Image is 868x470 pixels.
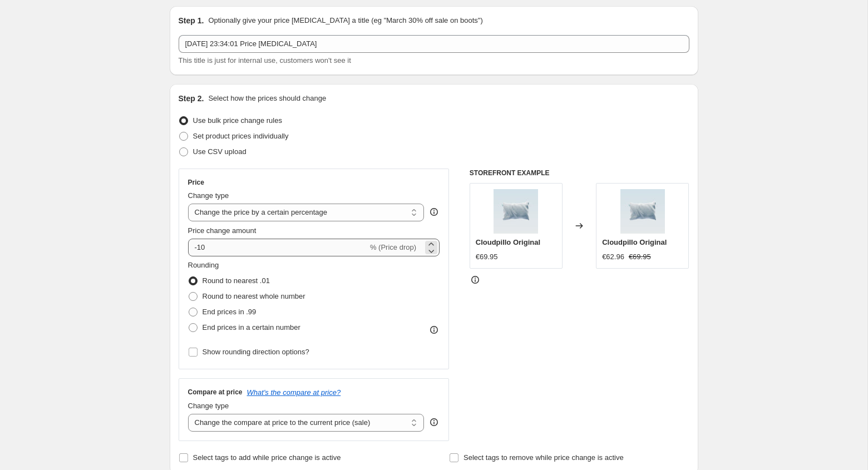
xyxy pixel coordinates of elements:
div: €69.95 [476,251,498,263]
span: End prices in .99 [203,308,257,316]
input: 30% off holiday sale [179,35,689,53]
span: Show rounding direction options? [203,348,309,356]
div: €62.96 [602,251,624,263]
span: Change type [188,402,229,410]
h3: Price [188,178,204,187]
span: Cloudpillo Original [476,238,540,246]
span: Price change amount [188,226,257,235]
span: Change type [188,191,229,200]
button: What's the compare at price? [247,388,341,397]
span: Set product prices individually [193,132,289,140]
div: help [428,206,440,217]
h3: Compare at price [188,388,243,397]
h6: STOREFRONT EXAMPLE [470,169,689,177]
h2: Step 2. [179,93,204,104]
p: Optionally give your price [MEDICAL_DATA] a title (eg "March 30% off sale on boots") [208,15,482,26]
h2: Step 1. [179,15,204,26]
span: Round to nearest whole number [203,292,305,300]
span: % (Price drop) [370,243,416,251]
input: -15 [188,239,368,256]
img: single-cloudpillo-original_80x.jpg [494,189,538,234]
img: single-cloudpillo-original_80x.jpg [620,189,665,234]
span: Round to nearest .01 [203,276,270,285]
p: Select how the prices should change [208,93,326,104]
span: Select tags to add while price change is active [193,453,341,462]
strike: €69.95 [629,251,651,263]
span: End prices in a certain number [203,323,300,332]
div: help [428,417,440,428]
span: Cloudpillo Original [602,238,667,246]
span: This title is just for internal use, customers won't see it [179,56,351,65]
span: Use CSV upload [193,147,246,156]
span: Rounding [188,261,219,269]
span: Use bulk price change rules [193,116,282,125]
span: Select tags to remove while price change is active [463,453,624,462]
